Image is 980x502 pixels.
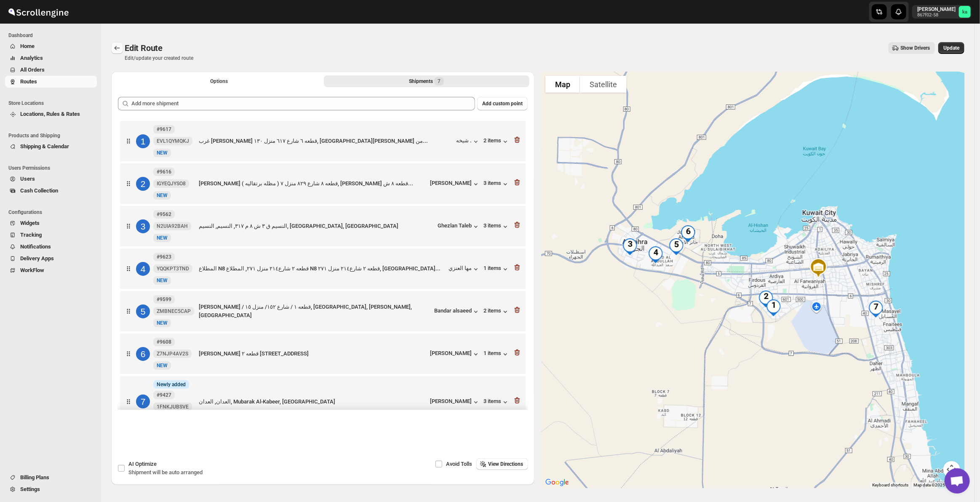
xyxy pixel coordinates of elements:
[483,350,510,358] button: 1 items
[483,265,510,273] div: 1 items
[125,55,193,61] p: Edit/update your created route
[20,232,42,238] span: Tracking
[543,477,571,488] a: Open this area in Google Maps (opens a new window)
[580,76,627,93] button: Show satellite imagery
[157,403,189,410] span: 1FNKJUBSVE
[913,483,945,487] span: Map data ©2025
[120,121,526,161] div: 1#9617 EVL1QYMQKJNewNEWغرب [PERSON_NAME] قطعه ٦ شارع ٦١٧ منزل ١٣٠, [GEOGRAPHIC_DATA][PERSON_NAME]...
[5,229,97,241] button: Tracking
[136,177,150,191] div: 2
[430,350,480,358] div: [PERSON_NAME]
[210,78,228,85] span: Options
[125,43,163,53] span: Edit Route
[434,307,480,316] div: Bandar alsaeed
[5,185,97,197] button: Cash Collection
[889,42,935,54] button: Show Drivers
[157,363,168,368] span: NEW
[157,235,168,241] span: NEW
[438,78,441,85] span: 7
[136,347,150,361] div: 6
[120,291,526,331] div: 5#9599 ZMBNEC5CAPNewNEW[PERSON_NAME] / قطعه ١ / شارع ١٥٢/ منزل ١٥, [GEOGRAPHIC_DATA], [PERSON_NAM...
[900,45,930,51] span: Show Drivers
[483,180,510,188] button: 3 items
[20,55,43,61] span: Analytics
[5,108,97,120] button: Locations, Rules & Rates
[483,137,510,146] button: 2 items
[938,42,964,54] button: Update
[157,254,171,260] b: #9623
[5,141,97,152] button: Shipping & Calendar
[8,165,97,171] span: Users Permissions
[482,100,523,107] span: Add custom point
[917,13,956,18] p: 867f02-58
[199,398,427,406] div: العدان, العدان, Mubarak Al-Kabeer, [GEOGRAPHIC_DATA]
[665,235,688,259] div: 5
[20,143,69,150] span: Shipping & Calendar
[120,376,526,427] div: 7InfoNewly added#9427 1FNKJUBSVENewNEWالعدان, العدان, Mubarak Al-Kabeer, [GEOGRAPHIC_DATA][PERSON...
[5,173,97,185] button: Users
[157,138,189,144] span: EVL1QYMQKJ
[959,6,971,18] span: khaled alrashidi
[762,296,785,320] div: 1
[943,461,960,478] button: Map camera controls
[157,150,168,156] span: NEW
[20,43,35,49] span: Home
[157,308,191,315] span: ZMBNEC5CAP
[120,206,526,246] div: 3#9562 N2UIA92BAHNewNEWالنسيم ق ٣ ش ٨ م ٣١٧, النسيم, النسيم, [GEOGRAPHIC_DATA], [GEOGRAPHIC_DATA]...
[5,472,97,483] button: Billing Plans
[20,67,45,73] span: All Orders
[128,469,203,475] span: Shipment will be auto arranged
[136,219,150,233] div: 3
[128,461,157,467] span: AI Optimize
[20,255,54,262] span: Delivery Apps
[136,134,150,148] div: 1
[157,339,171,345] b: #9608
[483,222,510,231] div: 3 items
[157,265,189,272] span: YQQKPT3TND
[199,264,445,273] div: المطلاع N8 قطعه ٢ شارع٢١٤ منزل ٢٧١, المطلاع N8 قطعه ٢ شارع٢١٤ منزل ٢٧١, [GEOGRAPHIC_DATA]...
[430,398,480,406] button: [PERSON_NAME]
[449,265,480,273] button: مها العنزي
[157,320,168,326] span: NEW
[5,217,97,229] button: Widgets
[5,76,97,88] button: Routes
[488,461,523,467] span: View Directions
[157,169,171,175] b: #9616
[20,111,80,117] span: Locations, Rules & Rates
[157,211,171,217] b: #9562
[20,243,51,250] span: Notifications
[7,1,70,22] img: ScrollEngine
[20,187,58,194] span: Cash Collection
[5,253,97,264] button: Delivery Apps
[157,223,188,230] span: N2UIA92BAH
[618,235,642,259] div: 3
[199,179,427,188] div: [PERSON_NAME] قطعه ٨ شارع ٨٢٩ منزل ٧ ( مظله برتقاليه ), [PERSON_NAME] قطعه ٨ ش...
[199,303,431,320] div: [PERSON_NAME] / قطعه ١ / شارع ١٥٢/ منزل ١٥, [GEOGRAPHIC_DATA], [PERSON_NAME], [GEOGRAPHIC_DATA]
[5,40,97,52] button: Home
[456,137,480,146] button: شيخه .
[917,6,956,13] p: [PERSON_NAME]
[483,307,510,316] div: 2 items
[754,287,778,311] div: 2
[20,267,44,273] span: WorkFlow
[157,381,186,388] span: Newly added
[483,398,510,406] button: 3 items
[20,474,49,481] span: Billing Plans
[476,458,528,470] button: View Directions
[157,296,171,302] b: #9599
[8,132,97,139] span: Products and Shipping
[157,350,188,357] span: Z7NJP4AV2S
[157,192,168,198] span: NEW
[912,5,972,19] button: User menu
[120,248,526,289] div: 4#9623 YQQKPT3TNDNewNEWالمطلاع N8 قطعه ٢ شارع٢١٤ منزل ٢٧١, المطلاع N8 قطعه ٢ شارع٢١٤ منزل ٢٧١, [G...
[20,176,35,182] span: Users
[438,222,480,231] button: Ghezlan Taleb
[5,483,97,495] button: Settings
[644,243,668,267] div: 4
